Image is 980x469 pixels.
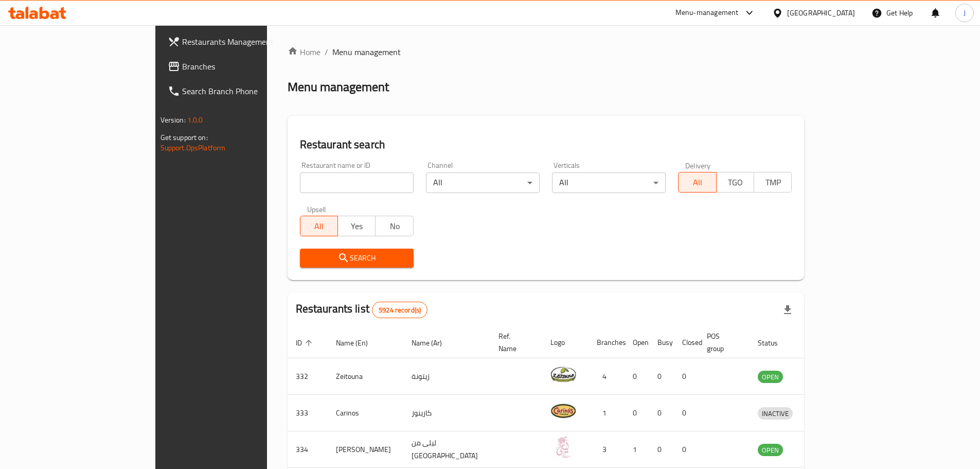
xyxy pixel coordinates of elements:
h2: Menu management [288,79,389,95]
span: Name (Ar) [412,337,455,349]
span: All [683,175,712,190]
span: Yes [342,219,371,234]
th: Busy [649,327,674,358]
div: OPEN [758,371,783,383]
span: Get support on: [161,131,208,144]
td: 0 [649,358,674,395]
button: TMP [754,172,792,193]
span: No [380,219,409,234]
td: Carinos [328,395,403,431]
img: Leila Min Lebnan [550,435,576,460]
span: Ref. Name [498,330,530,355]
div: Export file [775,298,800,322]
span: Status [758,337,791,349]
img: Carinos [550,398,576,424]
button: All [300,216,338,236]
span: OPEN [758,371,783,383]
span: OPEN [758,444,783,456]
button: Yes [337,216,376,236]
td: زيتونة [403,358,490,395]
td: 0 [674,395,699,431]
div: All [426,172,540,193]
td: [PERSON_NAME] [328,431,403,468]
label: Upsell [307,205,326,213]
td: 1 [625,431,649,468]
nav: breadcrumb [288,46,805,58]
td: 0 [674,431,699,468]
td: 0 [625,358,649,395]
button: Search [300,249,414,268]
td: 0 [649,431,674,468]
div: All [552,172,666,193]
span: 1.0.0 [187,113,203,127]
a: Restaurants Management [159,29,319,54]
h2: Restaurants list [296,301,428,318]
td: 0 [674,358,699,395]
th: Closed [674,327,699,358]
span: J [964,7,966,19]
h2: Restaurant search [300,137,792,152]
span: POS group [707,330,737,355]
td: كارينوز [403,395,490,431]
label: Delivery [685,162,711,169]
button: No [375,216,413,236]
span: Name (En) [336,337,381,349]
button: All [678,172,716,193]
td: 4 [589,358,625,395]
span: All [305,219,334,234]
td: 3 [589,431,625,468]
div: [GEOGRAPHIC_DATA] [787,7,855,19]
th: Logo [542,327,589,358]
li: / [325,46,328,58]
span: 5924 record(s) [372,305,427,315]
span: ID [296,337,315,349]
td: 1 [589,395,625,431]
span: Restaurants Management [182,36,311,48]
a: Branches [159,54,319,79]
div: INACTIVE [758,407,793,420]
span: TGO [721,175,750,190]
a: Search Branch Phone [159,79,319,103]
div: Total records count [372,302,427,318]
img: Zeitouna [550,361,576,387]
span: Search [308,252,405,265]
a: Support.OpsPlatform [161,141,226,154]
span: Branches [182,60,311,73]
span: INACTIVE [758,408,793,420]
td: 0 [649,395,674,431]
th: Open [625,327,649,358]
button: TGO [716,172,754,193]
span: Search Branch Phone [182,85,311,97]
th: Branches [589,327,625,358]
td: 0 [625,395,649,431]
td: Zeitouna [328,358,403,395]
span: Version: [161,113,186,127]
div: Menu-management [675,7,739,19]
span: Menu management [332,46,401,58]
span: TMP [758,175,788,190]
td: ليلى من [GEOGRAPHIC_DATA] [403,431,490,468]
input: Search for restaurant name or ID.. [300,172,414,193]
